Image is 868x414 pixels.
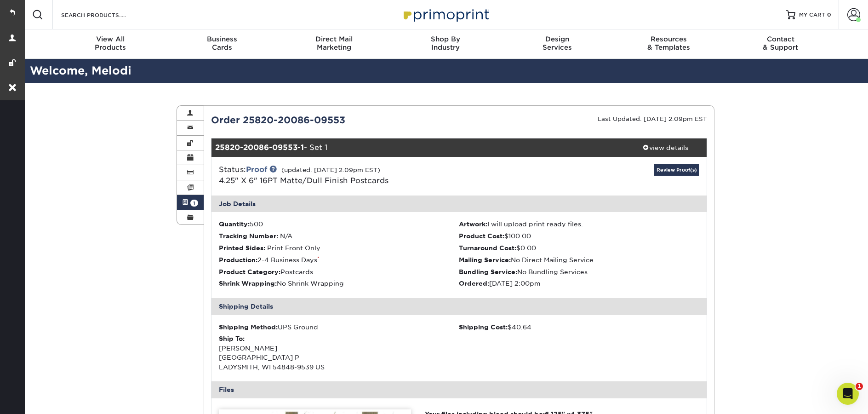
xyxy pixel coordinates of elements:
div: Files [211,381,707,398]
span: 1 [190,200,198,207]
a: DesignServices [501,29,613,59]
img: Primoprint [400,5,491,24]
strong: Turnaround Cost: [459,244,516,252]
strong: Ordered: [459,280,489,287]
li: No Bundling Services [459,267,699,276]
strong: Quantity: [219,220,250,228]
li: $0.00 [459,243,699,253]
span: Design [501,35,613,43]
li: No Direct Mailing Service [459,255,699,264]
strong: Bundling Service: [459,268,517,276]
div: Status: [212,164,542,186]
div: Shipping Details [211,298,707,315]
span: Print Front Only [267,244,320,252]
span: 0 [827,11,831,18]
div: Job Details [211,195,707,212]
div: & Support [725,35,836,52]
div: UPS Ground [219,322,459,332]
span: View All [55,35,166,43]
iframe: Google Customer Reviews [2,386,78,411]
div: Industry [390,35,502,52]
a: Review Proof(s) [654,164,699,176]
div: Services [501,35,613,52]
h2: Welcome, Melodi [23,63,868,80]
div: Products [55,35,166,52]
li: I will upload print ready files. [459,219,699,229]
a: Resources& Templates [613,29,725,59]
li: $100.00 [459,231,699,241]
strong: Tracking Number: [219,232,278,240]
a: Proof [246,165,267,174]
strong: Printed Sides: [219,244,265,252]
a: view details [624,138,707,157]
span: 1 [856,383,863,390]
li: 500 [219,219,459,229]
span: Direct Mail [278,35,390,43]
strong: Product Cost: [459,232,504,240]
div: [PERSON_NAME] [GEOGRAPHIC_DATA] P LADYSMITH, WI 54848-9539 US [219,334,459,372]
strong: Shipping Cost: [459,323,508,331]
strong: Mailing Service: [459,256,511,264]
span: Resources [613,35,725,43]
strong: Product Category: [219,268,280,276]
strong: 25820-20086-09553-1 [215,143,304,152]
strong: Shrink Wrapping: [219,280,277,287]
a: 1 [177,195,204,210]
strong: Shipping Method: [219,323,278,331]
li: No Shrink Wrapping [219,279,459,288]
strong: Production: [219,256,257,264]
a: Shop ByIndustry [390,29,502,59]
div: Order 25820-20086-09553 [204,113,459,127]
li: 2-4 Business Days [219,255,459,264]
input: SEARCH PRODUCTS..... [60,9,150,20]
span: Business [166,35,278,43]
a: Contact& Support [725,29,836,59]
li: [DATE] 2:00pm [459,279,699,288]
strong: Ship To: [219,335,245,342]
iframe: Intercom live chat [837,383,859,405]
span: Shop By [390,35,502,43]
li: Postcards [219,267,459,276]
small: (updated: [DATE] 2:09pm EST) [281,167,380,173]
div: Marketing [278,35,390,52]
span: N/A [280,232,292,240]
span: Contact [725,35,836,43]
div: view details [624,143,707,152]
div: & Templates [613,35,725,52]
small: Last Updated: [DATE] 2:09pm EST [598,115,707,122]
a: Direct MailMarketing [278,29,390,59]
a: 4.25" X 6" 16PT Matte/Dull Finish Postcards [219,176,388,185]
div: Cards [166,35,278,52]
strong: Artwork: [459,220,487,228]
div: - Set 1 [211,138,624,157]
div: $40.64 [459,322,699,332]
a: View AllProducts [55,29,166,59]
a: BusinessCards [166,29,278,59]
span: MY CART [799,11,825,19]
